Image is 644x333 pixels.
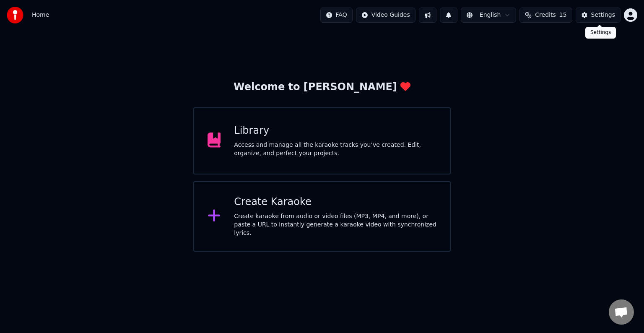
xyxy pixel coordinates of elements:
div: Library [234,124,436,138]
div: Settings [585,27,616,39]
div: Create Karaoke [234,195,436,209]
span: Home [32,11,49,19]
span: 15 [559,11,567,19]
button: Credits15 [519,8,572,23]
div: Access and manage all the karaoke tracks you’ve created. Edit, organize, and perfect your projects. [234,141,436,158]
img: youka [7,7,23,23]
div: Create karaoke from audio or video files (MP3, MP4, and more), or paste a URL to instantly genera... [234,212,436,237]
button: Video Guides [356,8,415,23]
button: Settings [576,8,621,23]
div: Welcome to [PERSON_NAME] [234,81,410,94]
div: Settings [591,11,615,19]
div: Obrolan terbuka [609,299,634,325]
span: Credits [535,11,556,19]
button: FAQ [320,8,353,23]
nav: breadcrumb [32,11,49,19]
